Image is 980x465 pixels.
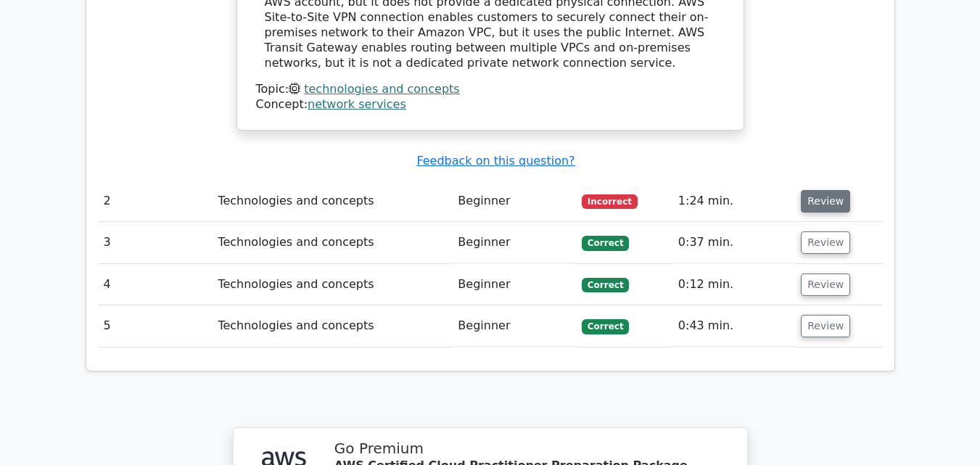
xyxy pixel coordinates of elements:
[304,82,459,96] a: technologies and concepts
[212,264,452,305] td: Technologies and concepts
[582,236,629,250] span: Correct
[212,222,452,263] td: Technologies and concepts
[452,222,576,263] td: Beginner
[98,305,213,347] td: 5
[801,190,850,213] button: Review
[801,273,850,296] button: Review
[98,181,213,222] td: 2
[212,305,452,347] td: Technologies and concepts
[582,278,629,292] span: Correct
[672,264,795,305] td: 0:12 min.
[416,154,575,168] a: Feedback on this question?
[452,264,576,305] td: Beginner
[801,231,850,254] button: Review
[582,319,629,334] span: Correct
[98,264,213,305] td: 4
[801,315,850,337] button: Review
[672,222,795,263] td: 0:37 min.
[672,181,795,222] td: 1:24 min.
[672,305,795,347] td: 0:43 min.
[256,97,725,112] div: Concept:
[212,181,452,222] td: Technologies and concepts
[452,305,576,347] td: Beginner
[308,97,406,111] a: network services
[256,82,725,97] div: Topic:
[98,222,213,263] td: 3
[582,194,638,209] span: Incorrect
[452,181,576,222] td: Beginner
